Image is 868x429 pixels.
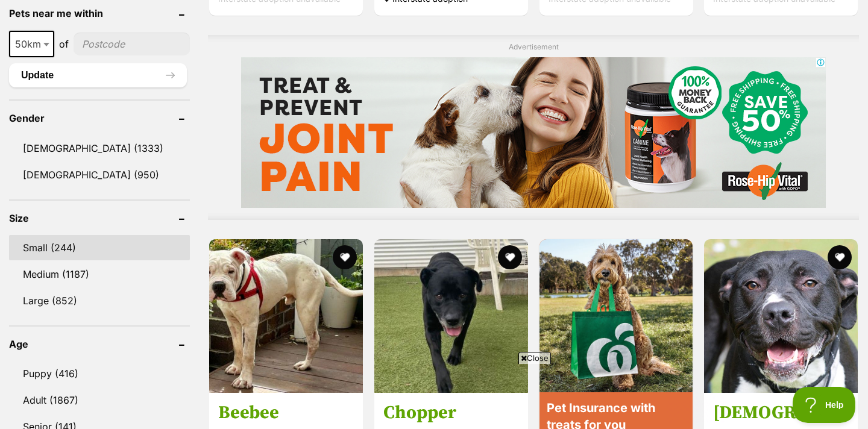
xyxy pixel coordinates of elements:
a: Puppy (416) [9,361,190,386]
input: postcode [74,33,190,55]
img: Beebee - Sharpei x Staffy Dog [209,239,363,393]
header: Pets near me within [9,8,190,19]
a: [DEMOGRAPHIC_DATA] (1333) [9,136,190,161]
img: Chopper - Labrador x Staffy Dog [374,239,528,393]
header: Size [9,213,190,224]
iframe: Help Scout Beacon - Open [793,387,856,423]
a: Adult (1867) [9,387,190,413]
header: Age [9,339,190,349]
div: Advertisement [208,35,859,220]
span: 50km [10,36,53,52]
a: [DEMOGRAPHIC_DATA] (950) [9,162,190,187]
button: favourite [333,245,357,269]
button: favourite [498,245,522,269]
header: Gender [9,113,190,124]
img: Zeus - Staffy Dog [704,239,858,393]
span: 50km [9,31,54,57]
a: Medium (1187) [9,261,190,287]
iframe: Advertisement [142,369,726,423]
h3: [DEMOGRAPHIC_DATA] [713,401,849,424]
a: Small (244) [9,235,190,260]
span: Close [518,352,551,364]
a: Large (852) [9,288,190,313]
button: Update [9,63,187,87]
iframe: Advertisement [241,57,826,208]
button: favourite [828,245,852,269]
span: of [59,37,69,51]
